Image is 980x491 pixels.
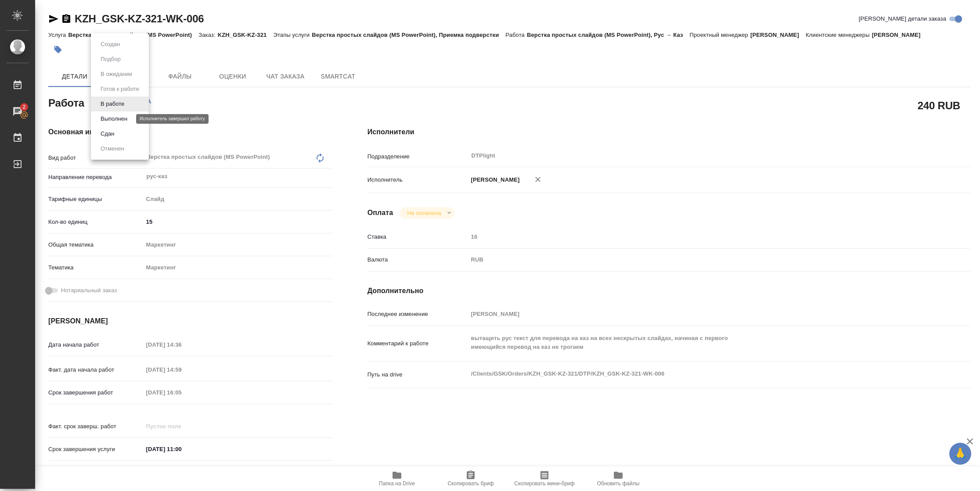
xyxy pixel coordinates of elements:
button: Готов к работе [98,84,142,94]
button: Подбор [98,54,123,64]
button: Выполнен [98,114,130,124]
button: Сдан [98,129,117,139]
button: В работе [98,99,127,109]
button: В ожидании [98,69,135,79]
button: Отменен [98,144,127,154]
button: Создан [98,39,122,49]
